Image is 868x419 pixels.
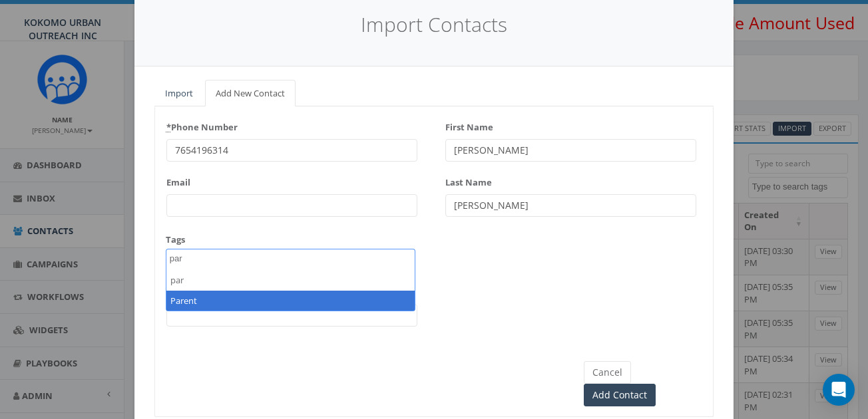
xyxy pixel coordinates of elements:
[584,384,656,406] input: Add Contact
[154,80,204,107] a: Import
[166,121,171,133] abbr: required
[445,172,492,189] label: Last Name
[584,361,631,384] button: Cancel
[166,194,417,217] input: Enter a valid email address (e.g., example@domain.com)
[823,374,855,406] div: Open Intercom Messenger
[166,116,238,134] label: Phone Number
[166,270,415,291] li: par
[154,11,714,39] h4: Import Contacts
[166,291,415,311] li: Parent
[166,139,417,162] input: +1 214-248-4342
[170,253,196,265] textarea: Search
[445,116,493,134] label: First Name
[205,80,296,107] a: Add New Contact
[166,233,185,246] label: Tags
[166,172,190,189] label: Email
